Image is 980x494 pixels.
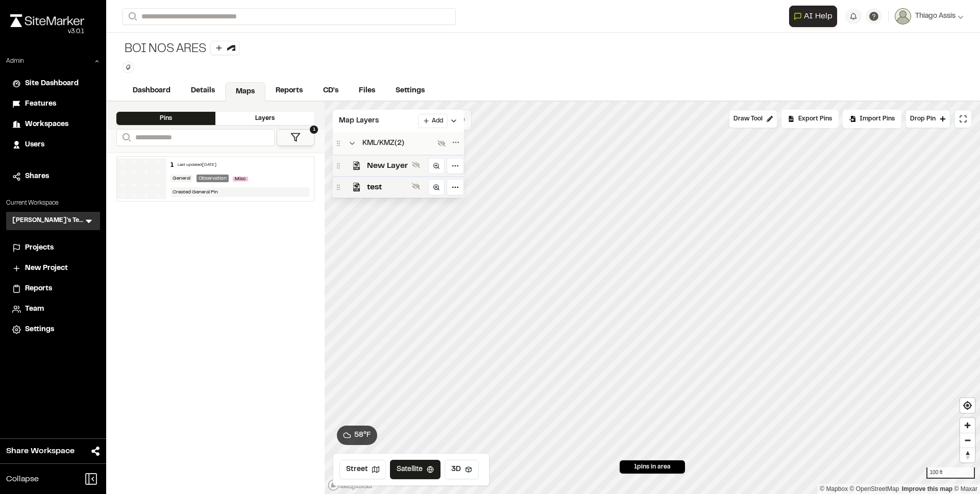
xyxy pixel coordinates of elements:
button: Satellite [390,460,440,479]
span: Team [25,304,44,315]
button: Drop Pin [905,110,950,128]
a: CD's [313,81,349,101]
button: Show layer [410,159,422,171]
h3: [PERSON_NAME]'s Testing [12,216,84,226]
a: Files [349,81,385,101]
div: General [170,175,192,182]
a: Map feedback [902,485,952,492]
span: Misc [233,177,248,181]
span: Site Dashboard [25,78,79,89]
a: Mapbox logo [328,479,373,491]
a: Site Dashboard [12,78,94,89]
a: Shares [12,171,94,182]
div: Layers [215,112,314,125]
a: Settings [12,324,94,335]
span: 1 [310,126,318,134]
span: Share Workspace [6,445,75,457]
span: Users [25,139,44,151]
img: kml_black_icon64.png [352,183,361,191]
a: Maps [225,82,265,102]
span: Reports [25,283,52,294]
button: Reset bearing to north [960,448,975,462]
a: New Project [12,263,94,274]
span: KML/KMZ ( 2 ) [362,138,404,149]
button: Draw Tool [729,110,777,128]
button: Open AI Assistant [789,6,837,27]
span: Projects [25,242,54,254]
span: Settings [25,324,54,335]
button: Add [418,114,448,128]
span: Features [25,98,56,110]
button: Zoom out [960,433,975,448]
div: Import Pins into your project [843,110,901,128]
a: Projects [12,242,94,254]
span: Draw Tool [733,114,763,123]
button: Search [122,8,141,25]
button: 3D [445,460,479,479]
button: Thiago Assis [895,8,964,24]
span: AI Help [804,10,832,22]
div: Observation [197,175,229,182]
a: Zoom to layer [428,179,445,195]
div: Open AI Assistant [789,6,841,27]
div: 1 [170,161,174,170]
div: BOI NOS ARES [122,41,240,58]
a: Mapbox [820,485,848,492]
a: Settings [385,81,435,101]
button: Street [339,460,386,479]
button: Zoom in [960,418,975,433]
a: Maxar [954,485,977,492]
span: Drop Pin [910,114,936,123]
span: test [367,181,408,193]
span: 1 pins in area [634,462,671,472]
div: Pins [116,112,215,125]
span: New Project [25,263,68,274]
a: OpenStreetMap [850,485,899,492]
img: banner-white.png [117,158,166,199]
span: New Layer [367,160,408,172]
span: Shares [25,171,49,182]
img: kml_black_icon64.png [352,161,361,170]
div: Oh geez...please don't... [10,27,84,36]
img: User [895,8,911,24]
span: Export Pins [798,114,832,123]
div: Created General Pin [170,187,310,197]
div: Last updated [DATE] [178,162,216,168]
span: Import Pins [860,114,895,123]
span: 58 ° F [354,430,371,441]
button: Edit Tags [122,62,134,73]
a: Workspaces [12,119,94,130]
p: Current Workspace [6,199,100,208]
div: No pins available to export [781,110,839,128]
span: Zoom out [960,433,975,448]
a: Reports [12,283,94,294]
button: Search [116,129,135,146]
span: Collapse [6,473,39,485]
a: Zoom to layer [428,158,445,174]
a: Dashboard [122,81,181,101]
span: Workspaces [25,119,68,130]
button: Find my location [960,398,975,413]
span: Thiago Assis [915,11,955,22]
span: Add [432,116,443,126]
a: Reports [265,81,313,101]
button: 1 [277,129,314,146]
button: Show layer [410,180,422,192]
span: Map Layers [339,115,379,127]
div: 100 ft [926,467,975,479]
img: rebrand.png [10,14,84,27]
span: Reset bearing to north [960,448,975,462]
a: Features [12,98,94,110]
p: Admin [6,57,24,66]
a: Details [181,81,225,101]
a: Users [12,139,94,151]
a: Team [12,304,94,315]
button: 58°F [337,426,377,445]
